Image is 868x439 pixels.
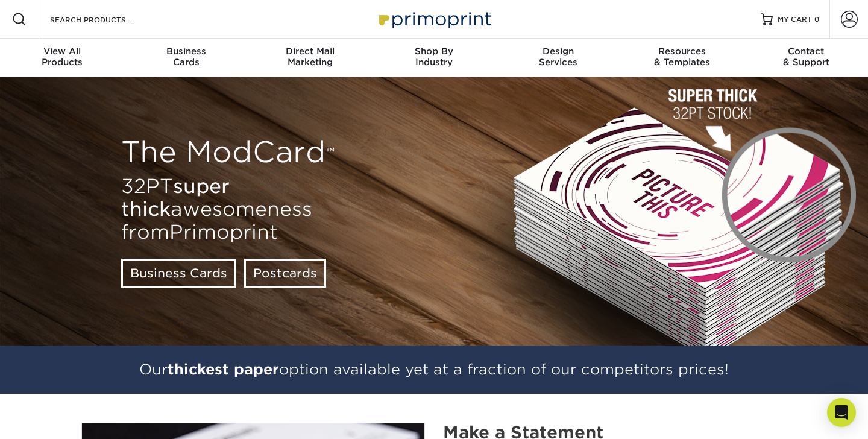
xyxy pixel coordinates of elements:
[744,46,868,68] div: & Support
[496,46,620,68] div: Services
[668,89,856,262] img: ModCard Zoom
[169,220,278,244] span: Primoprint
[620,46,744,68] div: & Templates
[124,46,248,68] div: Cards
[374,6,494,32] img: Primoprint
[124,39,248,77] a: BusinessCards
[372,46,496,68] div: Industry
[72,346,796,394] div: Our option available yet at a fraction of our competitors prices!
[372,46,496,57] span: Shop By
[168,361,279,378] span: thickest paper
[49,12,166,27] input: SEARCH PRODUCTS.....
[121,175,385,244] h2: 32PT awesomeness from
[496,39,620,77] a: DesignServices
[744,39,868,77] a: Contact& Support
[814,15,820,24] span: 0
[372,39,496,77] a: Shop ByIndustry
[744,46,868,57] span: Contact
[496,46,620,57] span: Design
[248,46,372,68] div: Marketing
[121,135,385,170] h1: The ModCard
[620,39,744,77] a: Resources& Templates
[248,46,372,57] span: Direct Mail
[827,398,856,427] div: Open Intercom Messenger
[326,145,335,159] span: ™
[778,14,812,25] span: MY CART
[620,46,744,57] span: Resources
[244,259,326,288] a: Postcards
[124,46,248,57] span: Business
[248,39,372,77] a: Direct MailMarketing
[121,174,230,221] strong: super thick
[421,107,826,380] img: The ModCard
[121,259,236,288] a: Business Cards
